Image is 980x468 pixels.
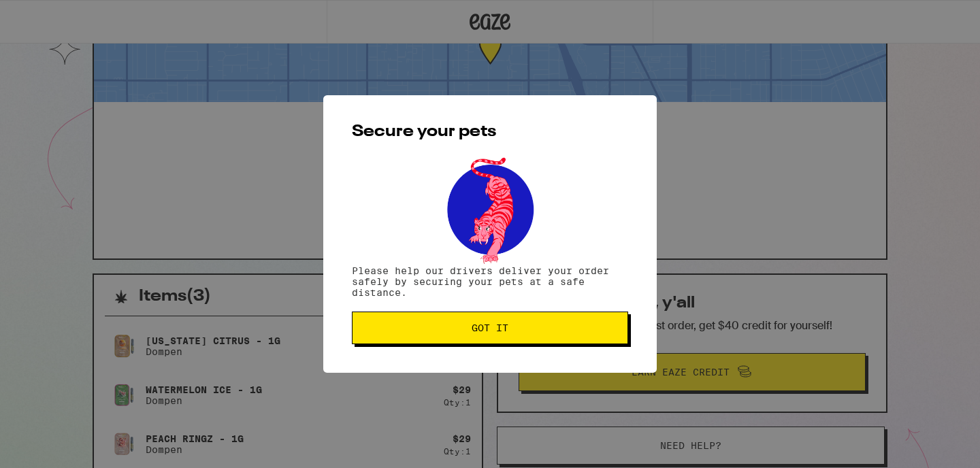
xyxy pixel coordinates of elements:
[352,312,628,344] button: Got it
[472,323,508,333] span: Got it
[434,154,546,265] img: pets
[352,265,628,298] p: Please help our drivers deliver your order safely by securing your pets at a safe distance.
[8,10,98,20] span: Hi. Need any help?
[352,124,628,140] h2: Secure your pets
